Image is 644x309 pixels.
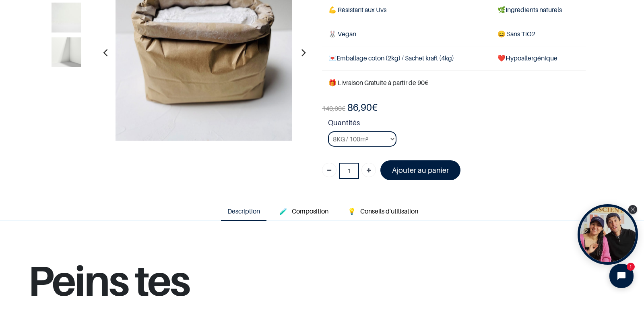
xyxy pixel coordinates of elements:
[328,6,386,14] span: 💪 Résistant aux Uvs
[497,6,506,14] span: 🌿
[347,102,378,113] b: €
[392,166,449,174] font: Ajouter au panier
[227,207,260,215] span: Description
[603,257,640,295] iframe: Tidio Chat
[348,207,356,215] span: 💡
[279,207,287,215] span: 🧪
[578,204,638,265] div: Tolstoy bubble widget
[491,46,586,71] td: ❤️Hypoallergénique
[628,205,637,214] div: Close Tolstoy widget
[52,3,81,33] img: Product image
[491,22,586,46] td: ans TiO2
[322,163,336,177] a: Supprimer
[497,30,510,38] span: 😄 S
[328,79,428,87] font: 🎁 Livraison Gratuite à partir de 90€
[322,104,342,112] span: 140,00
[361,163,376,177] a: Ajouter
[328,30,356,38] span: 🐰 Vegan
[322,104,345,113] span: €
[292,207,328,215] span: Composition
[52,37,81,67] img: Product image
[360,207,418,215] span: Conseils d'utilisation
[347,102,372,113] span: 86,90
[322,46,491,71] td: Emballage coton (2kg) / Sachet kraft (4kg)
[328,54,336,62] span: 💌
[328,117,586,131] strong: Quantités
[578,204,638,265] div: Open Tolstoy
[380,160,460,180] a: Ajouter au panier
[578,204,638,265] div: Open Tolstoy widget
